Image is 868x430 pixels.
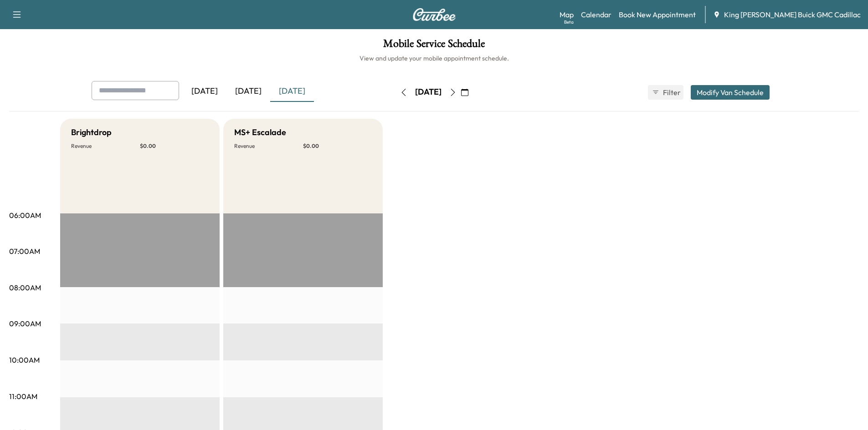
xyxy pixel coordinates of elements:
[9,354,40,365] p: 10:00AM
[9,282,41,293] p: 08:00AM
[9,246,40,257] p: 07:00AM
[663,87,679,98] span: Filter
[9,318,41,329] p: 09:00AM
[226,81,270,102] div: [DATE]
[183,81,226,102] div: [DATE]
[619,9,696,20] a: Book New Appointment
[234,142,303,150] p: Revenue
[9,38,859,54] h1: Mobile Service Schedule
[724,9,861,20] span: King [PERSON_NAME] Buick GMC Cadillac
[560,9,574,20] a: MapBeta
[9,54,859,63] h6: View and update your mobile appointment schedule.
[234,126,286,139] h5: MS+ Escalade
[9,391,37,402] p: 11:00AM
[270,81,314,102] div: [DATE]
[71,126,112,139] h5: Brightdrop
[71,142,140,150] p: Revenue
[303,142,372,150] p: $ 0.00
[691,85,770,100] button: Modify Van Schedule
[140,142,209,150] p: $ 0.00
[581,9,611,20] a: Calendar
[415,86,442,98] div: [DATE]
[9,210,41,221] p: 06:00AM
[412,8,456,21] img: Curbee Logo
[564,19,574,25] div: Beta
[648,85,683,100] button: Filter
